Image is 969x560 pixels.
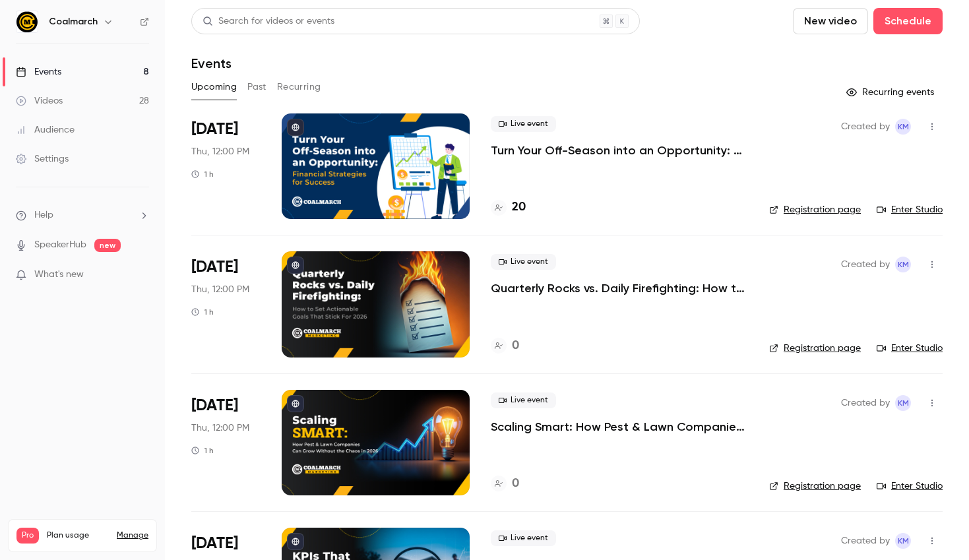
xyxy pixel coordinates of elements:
a: Enter Studio [877,480,943,493]
button: Upcoming [191,77,237,98]
a: 0 [491,337,519,355]
div: Aug 21 Thu, 12:00 PM (America/New York) [191,113,261,219]
div: Settings [16,152,69,166]
span: Katie McCaskill [895,119,911,135]
span: Live event [491,116,556,132]
span: Help [34,208,53,222]
span: Live event [491,254,556,270]
span: KM [898,119,909,135]
span: Katie McCaskill [895,395,911,411]
a: Manage [117,530,148,541]
span: Katie McCaskill [895,257,911,272]
button: Past [247,77,266,98]
span: [DATE] [191,257,238,278]
a: Scaling Smart: How Pest & Lawn Companies Can Grow Without the Chaos in [DATE] [491,419,748,435]
a: Registration page [769,342,861,355]
h4: 0 [512,337,519,355]
span: KM [898,533,909,549]
div: Sep 18 Thu, 12:00 PM (America/New York) [191,390,261,495]
span: Created by [841,395,890,411]
div: Search for videos or events [203,15,334,28]
span: What's new [34,268,84,282]
a: 20 [491,199,526,216]
span: Created by [841,119,890,135]
a: Enter Studio [877,203,943,216]
span: Thu, 12:00 PM [191,145,249,158]
span: Created by [841,533,890,549]
div: Events [16,65,61,78]
span: new [94,239,121,252]
a: 0 [491,475,519,493]
span: KM [898,395,909,411]
div: Sep 4 Thu, 12:00 PM (America/New York) [191,251,261,357]
span: Created by [841,257,890,272]
a: SpeakerHub [34,238,86,252]
a: Enter Studio [877,342,943,355]
span: Live event [491,530,556,546]
span: [DATE] [191,119,238,140]
span: Thu, 12:00 PM [191,421,249,435]
h6: Coalmarch [49,15,98,28]
button: Recurring [277,77,321,98]
a: Turn Your Off-Season into an Opportunity: Financial Strategies for Success [491,142,748,158]
span: Pro [16,528,39,544]
span: [DATE] [191,395,238,416]
span: KM [898,257,909,272]
li: help-dropdown-opener [16,208,149,222]
button: Recurring events [840,82,943,103]
button: New video [793,8,868,34]
div: Audience [16,123,75,137]
h1: Events [191,55,232,71]
span: Plan usage [47,530,109,541]
div: Videos [16,94,63,108]
span: Katie McCaskill [895,533,911,549]
span: [DATE] [191,533,238,554]
span: Live event [491,392,556,408]
img: Coalmarch [16,11,38,32]
div: 1 h [191,445,214,456]
button: Schedule [873,8,943,34]
h4: 20 [512,199,526,216]
span: Thu, 12:00 PM [191,283,249,296]
div: 1 h [191,307,214,317]
a: Quarterly Rocks vs. Daily Firefighting: How to Set Actionable Goals That Stick For 2026 [491,280,748,296]
a: Registration page [769,480,861,493]
h4: 0 [512,475,519,493]
div: 1 h [191,169,214,179]
a: Registration page [769,203,861,216]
